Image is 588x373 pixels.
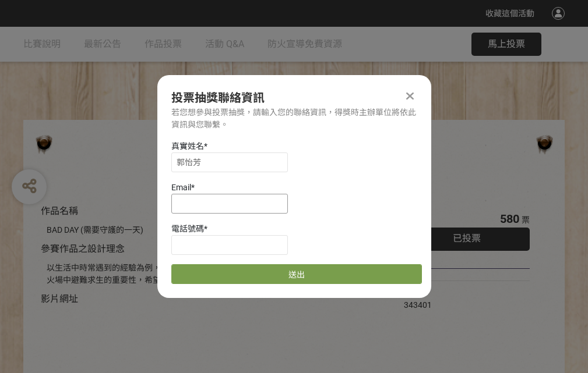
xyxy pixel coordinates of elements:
[267,27,342,62] a: 防火宣導免費資源
[171,264,422,284] button: 送出
[171,183,191,192] span: Email
[47,224,369,236] div: BAD DAY (需要守護的一天)
[267,38,342,49] span: 防火宣導免費資源
[171,89,417,106] div: 投票抽獎聯絡資訊
[23,38,61,49] span: 比賽說明
[145,27,182,62] a: 作品投票
[41,293,78,304] span: 影片網址
[435,287,493,299] iframe: Facebook Share
[41,205,78,216] span: 作品名稱
[23,27,61,62] a: 比賽說明
[205,38,244,49] span: 活動 Q&A
[171,106,417,131] div: 若您想參與投票抽獎，請輸入您的聯絡資訊，得獎時主辦單位將依此資訊與您聯繫。
[171,141,204,151] span: 真實姓名
[145,38,182,49] span: 作品投票
[47,262,369,286] div: 以生活中時常遇到的經驗為例，透過對比的方式宣傳住宅用火災警報器、家庭逃生計畫及火場中避難求生的重要性，希望透過趣味的短影音讓更多人認識到更多的防火觀念。
[205,27,244,62] a: 活動 Q&A
[41,243,125,254] span: 參賽作品之設計理念
[471,33,541,56] button: 馬上投票
[171,224,204,233] span: 電話號碼
[453,233,481,244] span: 已投票
[485,9,534,18] span: 收藏這個活動
[522,215,530,225] span: 票
[84,38,121,49] span: 最新公告
[84,27,121,62] a: 最新公告
[500,212,519,226] span: 580
[488,38,525,49] span: 馬上投票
